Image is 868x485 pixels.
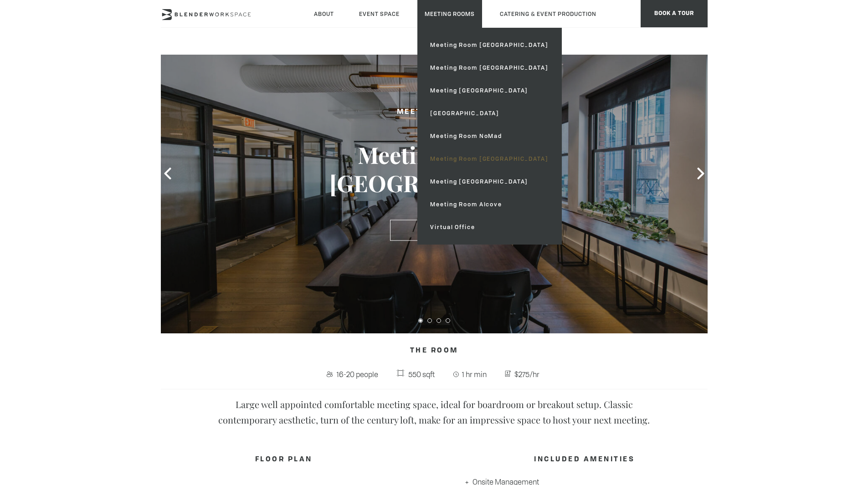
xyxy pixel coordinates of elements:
a: Meeting Room [GEOGRAPHIC_DATA] [423,56,555,79]
a: Meeting [GEOGRAPHIC_DATA] [423,79,555,102]
h2: Meeting Space [329,107,539,118]
a: [GEOGRAPHIC_DATA] [423,102,555,125]
iframe: Chat Widget [704,368,868,485]
a: Meeting Room [GEOGRAPHIC_DATA] [423,148,555,170]
a: Virtual Office [423,216,555,239]
h3: Meeting Room [GEOGRAPHIC_DATA] [329,141,539,197]
a: Meeting [GEOGRAPHIC_DATA] [423,170,555,193]
h4: FLOOR PLAN [161,451,407,469]
a: Book Now [390,220,478,241]
a: Meeting Room NoMad [423,125,555,148]
p: Large well appointed comfortable meeting space, ideal for boardroom or breakout setup. Classic co... [206,397,662,428]
a: Meeting Room [GEOGRAPHIC_DATA] [423,34,555,56]
h4: The Room [161,342,708,360]
span: 16-20 people [334,367,380,382]
span: $275/hr [512,367,542,382]
h4: INCLUDED AMENITIES [462,451,708,469]
a: Meeting Room Alcove [423,193,555,216]
span: 550 sqft [406,367,437,382]
span: 1 hr min [460,367,489,382]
